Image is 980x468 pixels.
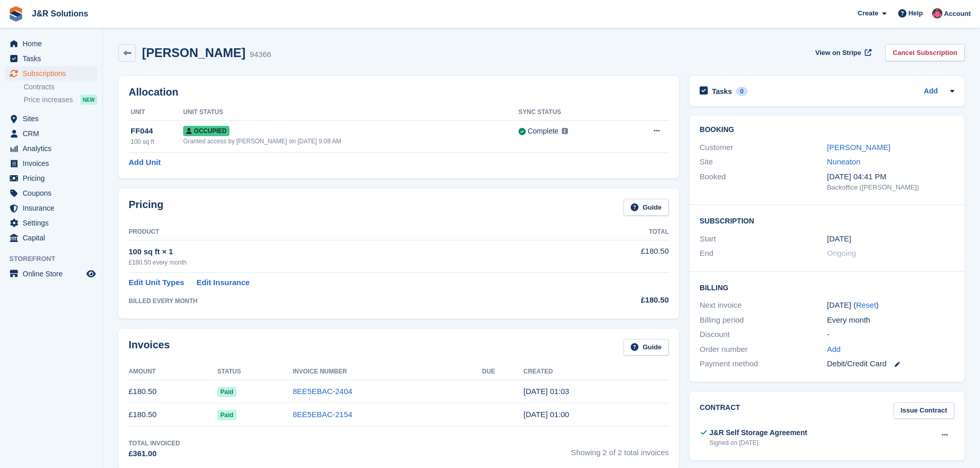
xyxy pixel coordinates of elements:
[24,82,97,92] a: Contracts
[700,248,827,259] div: End
[293,387,352,396] a: 8EE5EBAC-2404
[293,410,352,419] a: 8EE5EBAC-2154
[129,439,180,448] div: Total Invoiced
[567,240,669,272] td: £180.50
[5,156,97,171] a: menu
[827,171,954,183] div: [DATE] 04:41 PM
[827,314,954,326] div: Every month
[700,215,954,226] h2: Subscription
[129,246,567,258] div: 100 sq ft × 1
[700,142,827,154] div: Customer
[827,344,841,355] a: Add
[700,329,827,341] div: Discount
[23,141,84,156] span: Analytics
[23,111,84,126] span: Sites
[5,126,97,141] a: menu
[700,402,740,419] h2: Contract
[131,137,183,146] div: 100 sq ft
[827,182,954,193] div: Backoffice ([PERSON_NAME])
[885,44,965,61] a: Cancel Subscription
[827,233,851,245] time: 2025-07-31 00:00:00 UTC
[183,137,519,146] div: Granted access by [PERSON_NAME] on [DATE] 9:08 AM
[827,157,861,166] a: Nuneaton
[924,86,938,98] a: Add
[736,87,748,96] div: 0
[129,364,217,380] th: Amount
[80,95,97,105] div: NEW
[129,86,669,98] h2: Allocation
[623,199,669,216] a: Guide
[23,267,84,281] span: Online Store
[5,171,97,185] a: menu
[700,171,827,193] div: Booked
[482,364,523,380] th: Due
[623,339,669,356] a: Guide
[129,258,567,267] div: £180.50 every month
[129,104,183,121] th: Unit
[700,299,827,311] div: Next invoice
[811,44,874,61] a: View on Stripe
[23,171,84,185] span: Pricing
[827,358,954,370] div: Debit/Credit Card
[856,301,876,309] a: Reset
[129,277,184,289] a: Edit Unit Types
[217,387,236,397] span: Paid
[129,339,170,356] h2: Invoices
[23,51,84,66] span: Tasks
[131,125,183,137] div: FF044
[700,344,827,355] div: Order number
[5,231,97,245] a: menu
[28,5,92,22] a: J&R Solutions
[23,156,84,171] span: Invoices
[142,46,245,60] h2: [PERSON_NAME]
[5,66,97,81] a: menu
[5,267,97,281] a: menu
[129,224,567,240] th: Product
[24,94,97,105] a: Price increases NEW
[129,448,180,460] div: £361.00
[524,387,569,396] time: 2025-08-31 00:03:08 UTC
[293,364,482,380] th: Invoice Number
[5,141,97,156] a: menu
[23,126,84,141] span: CRM
[700,314,827,326] div: Billing period
[908,8,923,18] span: Help
[129,199,164,216] h2: Pricing
[894,402,954,419] a: Issue Contract
[8,6,24,22] img: stora-icon-8386f47178a22dfd0bd8f6a31ec36ba5ce8667c1dd55bd0f319d3a0aa187defe.svg
[858,8,878,18] span: Create
[519,104,623,121] th: Sync Status
[827,143,890,152] a: [PERSON_NAME]
[944,9,971,19] span: Account
[129,157,161,169] a: Add Unit
[827,299,954,311] div: [DATE] ( )
[700,126,954,134] h2: Booking
[129,403,217,426] td: £180.50
[700,156,827,168] div: Site
[23,36,84,51] span: Home
[23,231,84,245] span: Capital
[183,104,519,121] th: Unit Status
[709,427,807,438] div: J&R Self Storage Agreement
[129,380,217,403] td: £180.50
[712,87,732,96] h2: Tasks
[562,128,568,134] img: icon-info-grey-7440780725fd019a000dd9b08b2336e03edf1995a4989e88bcd33f0948082b44.svg
[23,186,84,200] span: Coupons
[24,95,73,105] span: Price increases
[217,410,236,420] span: Paid
[700,358,827,370] div: Payment method
[23,201,84,215] span: Insurance
[250,49,271,61] div: 94366
[567,224,669,240] th: Total
[23,216,84,230] span: Settings
[827,329,954,341] div: -
[700,282,954,292] h2: Billing
[827,249,857,257] span: Ongoing
[709,438,807,447] div: Signed on [DATE]
[9,254,102,264] span: Storefront
[183,126,229,136] span: Occupied
[567,294,669,306] div: £180.50
[524,364,669,380] th: Created
[700,233,827,245] div: Start
[23,66,84,81] span: Subscriptions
